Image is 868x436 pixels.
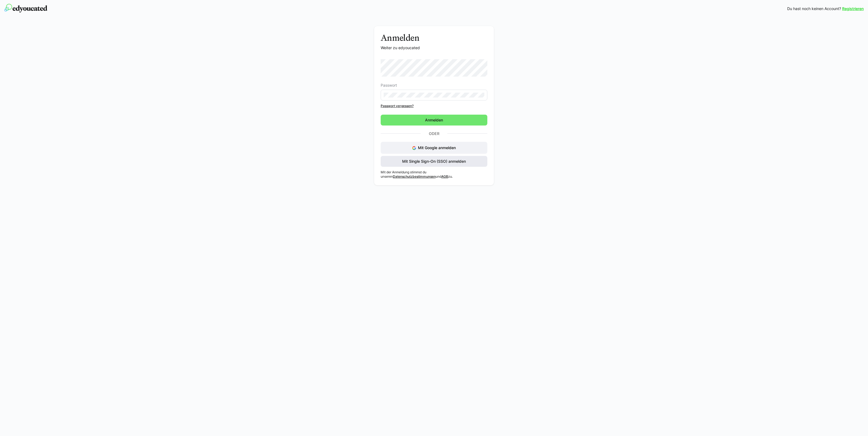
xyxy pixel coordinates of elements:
[381,83,397,87] span: Passwort
[381,115,487,126] button: Anmelden
[393,174,436,178] a: Datenschutzbestimmungen
[381,170,487,179] p: Mit der Anmeldung stimmst du unseren und zu.
[381,104,487,108] a: Passwort vergessen?
[381,45,487,51] p: Weiter zu edyoucated
[787,6,841,11] span: Du hast noch keinen Account?
[421,130,447,137] p: Oder
[418,145,456,150] span: Mit Google anmelden
[381,142,487,154] button: Mit Google anmelden
[401,159,467,164] span: Mit Single Sign-On (SSO) anmelden
[381,156,487,167] button: Mit Single Sign-On (SSO) anmelden
[4,4,47,12] img: edyoucated
[381,33,487,43] h3: Anmelden
[424,117,444,123] span: Anmelden
[441,174,448,178] a: AGB
[842,6,864,11] a: Registrieren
